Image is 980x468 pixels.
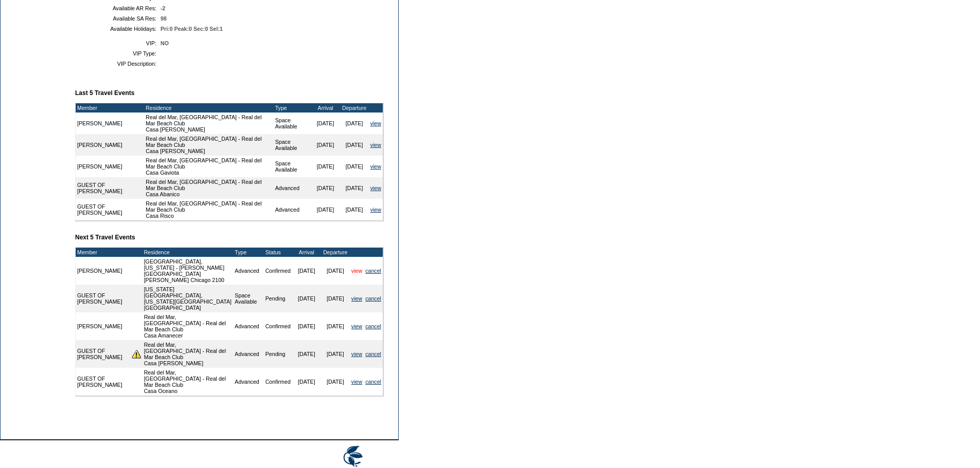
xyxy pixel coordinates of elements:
[76,103,144,113] td: Member
[321,285,350,312] td: [DATE]
[144,103,273,113] td: Residence
[274,199,311,220] td: Advanced
[370,163,381,170] a: view
[142,248,234,257] td: Residence
[292,312,321,340] td: [DATE]
[292,285,321,312] td: [DATE]
[311,103,340,113] td: Arrival
[233,248,263,257] td: Type
[161,26,223,32] span: Pri:0 Peak:0 Sec:0 Sel:1
[75,89,134,97] b: Last 5 Travel Events
[79,50,156,57] td: VIP Type:
[264,312,292,340] td: Confirmed
[321,340,350,368] td: [DATE]
[292,340,321,368] td: [DATE]
[340,134,369,156] td: [DATE]
[142,368,234,396] td: Real del Mar, [GEOGRAPHIC_DATA] - Real del Mar Beach Club Casa Oceano
[76,177,144,199] td: GUEST OF [PERSON_NAME]
[144,199,273,220] td: Real del Mar, [GEOGRAPHIC_DATA] - Real del Mar Beach Club Casa Risco
[79,5,156,11] td: Available AR Res:
[340,156,369,177] td: [DATE]
[76,340,130,368] td: GUEST OF [PERSON_NAME]
[233,312,263,340] td: Advanced
[274,156,311,177] td: Space Available
[321,368,350,396] td: [DATE]
[76,368,130,396] td: GUEST OF [PERSON_NAME]
[351,323,362,329] a: view
[365,323,381,329] a: cancel
[76,248,130,257] td: Member
[233,257,263,285] td: Advanced
[76,312,130,340] td: [PERSON_NAME]
[351,295,362,302] a: view
[292,257,321,285] td: [DATE]
[264,257,292,285] td: Confirmed
[161,15,167,22] span: 98
[370,120,381,126] a: view
[79,26,156,32] td: Available Holidays:
[79,61,156,67] td: VIP Description:
[142,312,234,340] td: Real del Mar, [GEOGRAPHIC_DATA] - Real del Mar Beach Club Casa Amanecer
[76,113,144,134] td: [PERSON_NAME]
[76,156,144,177] td: [PERSON_NAME]
[311,134,340,156] td: [DATE]
[292,368,321,396] td: [DATE]
[274,103,311,113] td: Type
[311,199,340,220] td: [DATE]
[142,340,234,368] td: Real del Mar, [GEOGRAPHIC_DATA] - Real del Mar Beach Club Casa [PERSON_NAME]
[321,312,350,340] td: [DATE]
[340,103,369,113] td: Departure
[264,340,292,368] td: Pending
[365,295,381,302] a: cancel
[76,134,144,156] td: [PERSON_NAME]
[132,349,141,359] img: There are insufficient days and/or tokens to cover this reservation
[365,379,381,385] a: cancel
[274,134,311,156] td: Space Available
[370,207,381,213] a: view
[274,113,311,134] td: Space Available
[340,199,369,220] td: [DATE]
[340,177,369,199] td: [DATE]
[321,257,350,285] td: [DATE]
[365,351,381,357] a: cancel
[142,285,234,312] td: [US_STATE][GEOGRAPHIC_DATA], [US_STATE][GEOGRAPHIC_DATA] [GEOGRAPHIC_DATA]
[144,113,273,134] td: Real del Mar, [GEOGRAPHIC_DATA] - Real del Mar Beach Club Casa [PERSON_NAME]
[144,156,273,177] td: Real del Mar, [GEOGRAPHIC_DATA] - Real del Mar Beach Club Casa Gaviota
[233,285,263,312] td: Space Available
[264,368,292,396] td: Confirmed
[264,285,292,312] td: Pending
[233,340,263,368] td: Advanced
[370,142,381,148] a: view
[76,199,144,220] td: GUEST OF [PERSON_NAME]
[370,185,381,191] a: view
[264,248,292,257] td: Status
[365,268,381,274] a: cancel
[340,113,369,134] td: [DATE]
[233,368,263,396] td: Advanced
[144,177,273,199] td: Real del Mar, [GEOGRAPHIC_DATA] - Real del Mar Beach Club Casa Abanico
[142,257,234,285] td: [GEOGRAPHIC_DATA], [US_STATE] - [PERSON_NAME][GEOGRAPHIC_DATA] [PERSON_NAME] Chicago 2100
[161,40,169,46] span: NO
[144,134,273,156] td: Real del Mar, [GEOGRAPHIC_DATA] - Real del Mar Beach Club Casa [PERSON_NAME]
[351,268,362,274] a: view
[76,257,130,285] td: [PERSON_NAME]
[311,177,340,199] td: [DATE]
[79,15,156,22] td: Available SA Res:
[292,248,321,257] td: Arrival
[79,40,156,46] td: VIP:
[274,177,311,199] td: Advanced
[311,156,340,177] td: [DATE]
[161,5,165,11] span: -2
[321,248,350,257] td: Departure
[351,379,362,385] a: view
[311,113,340,134] td: [DATE]
[76,285,130,312] td: GUEST OF [PERSON_NAME]
[75,234,135,241] b: Next 5 Travel Events
[351,351,362,357] a: view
